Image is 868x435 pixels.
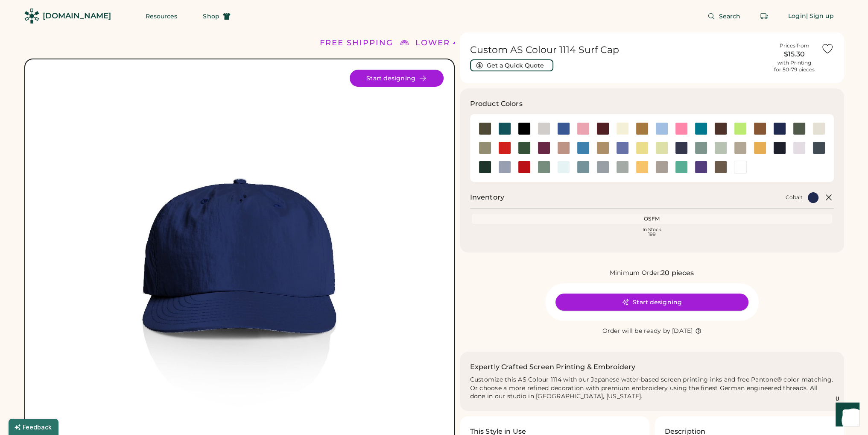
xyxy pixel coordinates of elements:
h3: Product Colors [470,99,523,109]
span: Search [719,13,740,19]
button: Retrieve an order [756,8,773,25]
div: Prices from [780,42,810,49]
button: Resources [135,8,188,25]
div: with Printing for 50-79 pieces [774,59,815,73]
div: Minimum Order: [610,269,661,277]
div: Customize this AS Colour 1114 with our Japanese water-based screen printing inks and free Pantone... [470,376,834,401]
div: | Sign up [806,12,834,21]
div: Order will be ready by [602,327,671,335]
div: In Stock 199 [473,227,830,237]
div: OSFM [473,215,830,222]
iframe: Front Chat [827,397,864,433]
button: Start designing [555,294,748,311]
button: Search [697,8,751,25]
h2: Expertly Crafted Screen Printing & Embroidery [470,362,636,372]
div: FREE SHIPPING [320,37,393,49]
button: Start designing [350,70,444,87]
div: Cobalt [786,194,803,201]
div: LOWER 48 STATES [415,37,502,49]
div: Login [788,12,806,21]
h1: Custom AS Colour 1114 Surf Cap [470,44,768,56]
button: Get a Quick Quote [470,59,553,71]
div: 20 pieces [661,268,694,278]
div: $15.30 [773,49,816,59]
img: Rendered Logo - Screens [24,9,39,24]
span: Shop [203,13,219,19]
h2: Inventory [470,192,504,203]
div: [DOMAIN_NAME] [43,11,111,21]
div: [DATE] [672,327,693,335]
button: Shop [193,8,240,25]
